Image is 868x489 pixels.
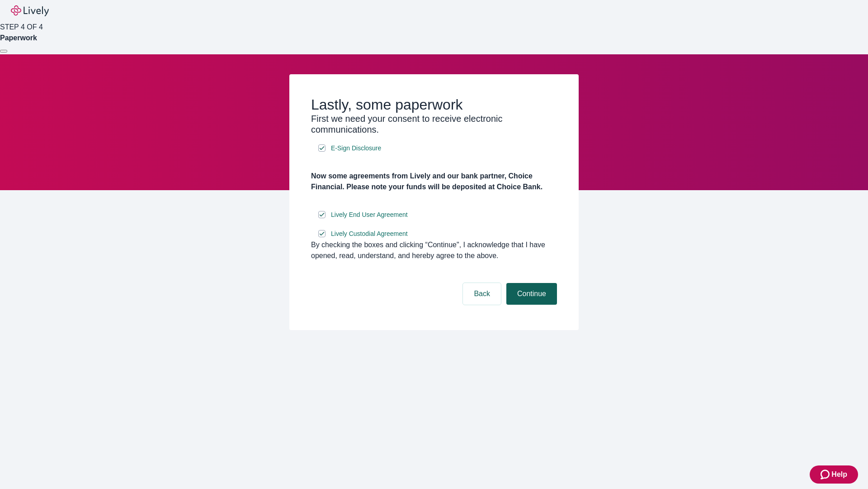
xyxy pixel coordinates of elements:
h3: First we need your consent to receive electronic communications. [311,113,557,135]
span: E-Sign Disclosure [331,144,381,153]
a: e-sign disclosure document [329,143,383,154]
svg: Zendesk support icon [821,469,831,480]
button: Continue [506,283,557,305]
h4: Now some agreements from Lively and our bank partner, Choice Financial. Please note your funds wi... [311,171,557,192]
a: e-sign disclosure document [329,209,410,221]
a: e-sign disclosure document [329,228,410,240]
span: Lively Custodial Agreement [331,229,408,239]
button: Back [463,283,501,305]
img: Lively [11,5,49,16]
button: Zendesk support iconHelp [810,465,858,484]
div: By checking the boxes and clicking “Continue", I acknowledge that I have opened, read, understand... [311,240,557,261]
h2: Lastly, some paperwork [311,96,557,113]
span: Help [831,469,847,480]
span: Lively End User Agreement [331,210,408,220]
